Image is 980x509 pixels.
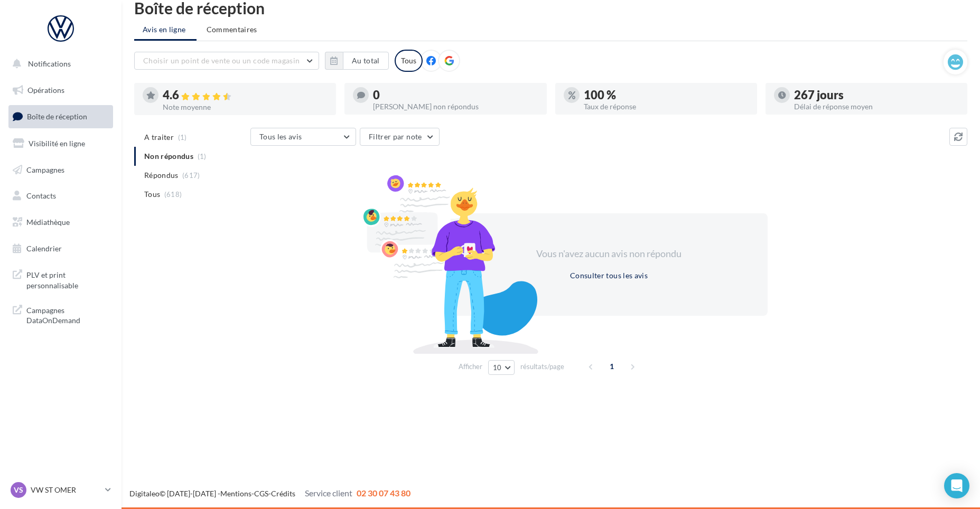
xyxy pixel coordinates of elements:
span: 02 30 07 43 80 [357,488,410,498]
span: Campagnes DataOnDemand [26,303,109,326]
span: © [DATE]-[DATE] - - - [129,489,410,498]
a: Visibilité en ligne [6,133,115,155]
button: Au total [343,52,389,70]
span: PLV et print personnalisable [26,268,109,290]
div: [PERSON_NAME] non répondus [373,103,538,110]
button: Notifications [6,53,111,75]
button: Tous les avis [250,128,356,146]
div: Délai de réponse moyen [794,103,959,110]
p: VW ST OMER [31,485,101,495]
a: Calendrier [6,238,115,260]
button: Consulter tous les avis [566,269,652,282]
div: Tous [395,50,423,72]
button: Au total [325,52,389,70]
span: VS [14,485,23,495]
span: Opérations [27,86,64,95]
button: Choisir un point de vente ou un code magasin [134,52,319,70]
span: (617) [182,171,200,180]
a: Opérations [6,79,115,101]
span: Calendrier [26,244,62,253]
span: résultats/page [520,362,564,372]
span: Tous [144,189,160,200]
span: Commentaires [207,24,257,35]
span: (1) [178,133,187,142]
span: Médiathèque [26,218,70,227]
span: Afficher [459,362,482,372]
span: 1 [603,358,620,375]
div: 0 [373,89,538,101]
button: Filtrer par note [360,128,440,146]
a: Mentions [220,489,251,498]
a: Campagnes [6,159,115,181]
a: Digitaleo [129,489,160,498]
a: Boîte de réception [6,105,115,128]
a: PLV et print personnalisable [6,263,115,295]
div: Open Intercom Messenger [944,473,969,498]
a: Contacts [6,185,115,207]
span: Visibilité en ligne [29,139,85,148]
span: Notifications [28,59,71,68]
span: A traiter [144,132,174,143]
a: Crédits [271,489,295,498]
span: 10 [493,363,502,372]
span: Boîte de réception [27,112,87,121]
div: Taux de réponse [584,103,749,110]
div: 4.6 [163,89,328,101]
span: Contacts [26,191,56,200]
div: Vous n'avez aucun avis non répondu [518,247,700,261]
span: Service client [305,488,352,498]
a: VS VW ST OMER [8,480,113,500]
div: Note moyenne [163,103,328,111]
a: CGS [254,489,268,498]
a: Campagnes DataOnDemand [6,299,115,330]
span: (618) [164,190,182,199]
div: 100 % [584,89,749,101]
button: 10 [488,360,515,375]
div: 267 jours [794,89,959,101]
span: Campagnes [26,165,64,174]
span: Choisir un point de vente ou un code magasin [143,56,300,65]
span: Répondus [144,170,179,181]
a: Médiathèque [6,211,115,233]
span: Tous les avis [259,132,302,141]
